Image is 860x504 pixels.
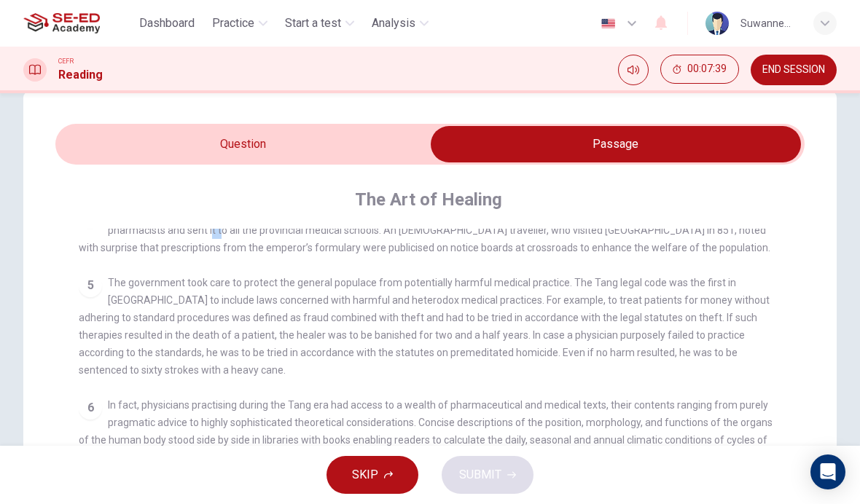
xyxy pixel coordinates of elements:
img: SE-ED Academy logo [23,9,100,38]
button: SKIP [327,456,418,494]
span: In fact, physicians practising during the Tang era had access to a wealth of pharmaceutical and m... [79,399,773,463]
span: Practice [212,15,254,32]
span: Analysis [372,15,415,32]
div: Suwannee Panalaicheewin [740,15,796,32]
a: SE-ED Academy logo [23,9,133,38]
button: Analysis [366,10,434,36]
img: Profile picture [705,12,729,35]
h4: The Art of Healing [355,188,502,211]
button: Dashboard [133,10,200,36]
span: END SESSION [762,64,825,76]
span: The government took care to protect the general populace from potentially harmful medical practic... [79,277,770,376]
div: Hide [660,55,739,85]
span: Start a test [285,15,341,32]
span: SKIP [352,465,378,485]
img: en [599,18,617,29]
div: 5 [79,274,102,297]
button: END SESSION [751,55,837,85]
div: 6 [79,396,102,420]
div: Open Intercom Messenger [810,454,845,489]
span: CEFR [58,56,74,66]
button: 00:07:39 [660,55,739,84]
h1: Reading [58,66,103,84]
button: Start a test [279,10,360,36]
div: Mute [618,55,649,85]
button: Practice [206,10,273,36]
span: In 723 Emperor [PERSON_NAME] personally composed a general formulary of prescriptions recommended... [79,207,770,253]
span: Dashboard [139,15,195,32]
span: 00:07:39 [687,63,727,75]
